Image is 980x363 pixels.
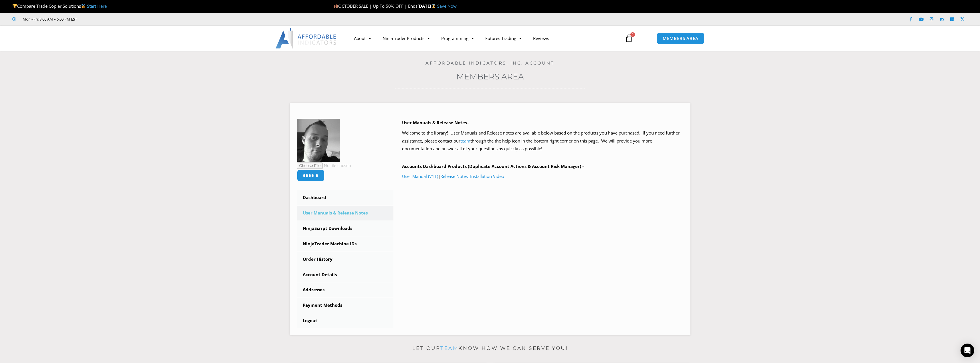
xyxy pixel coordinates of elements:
[334,4,338,8] img: 🍂
[440,345,458,351] a: team
[440,173,468,179] a: Release Notes
[470,173,504,179] a: Installation Video
[402,173,438,179] a: User Manual (V11)
[297,236,394,251] a: NinjaTrader Machine IDs
[297,221,394,236] a: NinjaScript Downloads
[961,344,974,357] div: Open Intercom Messenger
[348,32,377,45] a: About
[657,33,704,44] a: MEMBERS AREA
[297,267,394,282] a: Account Details
[480,32,527,45] a: Futures Trading
[377,32,435,45] a: NinjaTrader Products
[13,4,17,8] img: 🏆
[297,190,394,328] nav: Account pages
[21,16,77,23] span: Mon - Fri: 8:00 AM – 6:00 PM EST
[297,119,340,162] img: dba3f494d93feb5c7f431087ca18ad5f5238e0fda8dca034f59b2d8d66de3fff
[663,36,698,41] span: MEMBERS AREA
[297,190,394,205] a: Dashboard
[348,32,618,45] nav: Menu
[437,3,457,9] a: Save Now
[460,138,470,144] a: team
[435,32,480,45] a: Programming
[417,3,437,9] strong: [DATE]
[297,313,394,328] a: Logout
[297,252,394,267] a: Order History
[87,3,107,9] a: Start Here
[297,206,394,220] a: User Manuals & Release Notes
[402,120,469,125] b: User Manuals & Release Notes–
[12,3,107,9] span: Compare Trade Copier Solutions
[290,344,690,353] p: Let our know how we can serve you!
[297,298,394,313] a: Payment Methods
[333,3,417,9] span: OCTOBER SALE | Up To 50% OFF | Ends
[402,163,585,169] b: Accounts Dashboard Products (Duplicate Account Actions & Account Risk Manager) –
[85,16,171,22] iframe: Customer reviews powered by Trustpilot
[297,282,394,297] a: Addresses
[81,4,86,8] img: 🥇
[276,28,337,49] img: LogoAI | Affordable Indicators – NinjaTrader
[630,32,635,37] span: 0
[402,129,683,153] p: Welcome to the library! User Manuals and Release notes are available below based on the products ...
[431,4,436,8] img: ⌛
[425,60,555,66] a: Affordable Indicators, Inc. Account
[616,30,642,47] a: 0
[527,32,555,45] a: Reviews
[402,173,683,181] p: | |
[456,72,524,81] a: Members Area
